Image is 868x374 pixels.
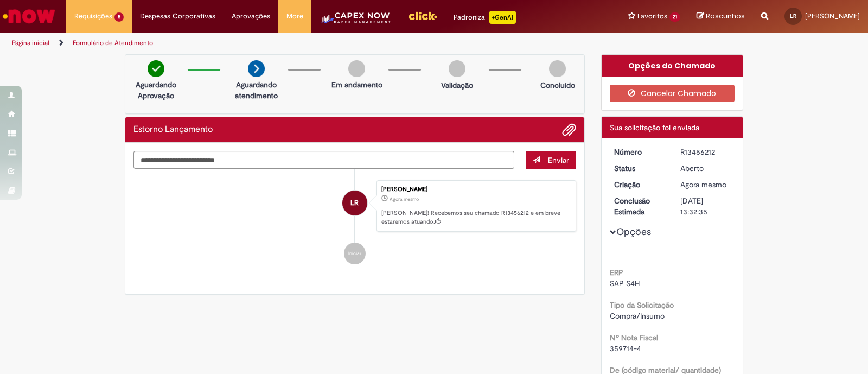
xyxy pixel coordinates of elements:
span: Requisições [74,11,112,22]
span: Aprovações [232,11,270,22]
b: Tipo da Solicitação [610,300,674,310]
img: img-circle-grey.png [449,60,465,77]
div: Padroniza [454,11,516,24]
span: Compra/Insumo [610,311,665,321]
span: Despesas Corporativas [140,11,215,22]
p: +GenAi [489,11,516,24]
a: Formulário de Atendimento [73,39,153,47]
dt: Conclusão Estimada [606,195,673,217]
span: 21 [669,12,680,22]
p: Concluído [540,80,575,91]
img: check-circle-green.png [148,60,164,77]
p: Em andamento [331,79,382,90]
li: Leonardo De Oliveira Rodrigues [133,180,576,232]
p: Aguardando atendimento [230,79,283,101]
textarea: Digite sua mensagem aqui... [133,151,514,169]
button: Enviar [526,151,576,169]
span: [PERSON_NAME] [805,11,860,21]
div: Aberto [680,163,731,174]
img: arrow-next.png [248,60,265,77]
span: 359714-4 [610,344,641,353]
span: LR [350,190,359,216]
span: Agora mesmo [680,180,726,189]
span: 5 [114,12,124,22]
span: Enviar [548,155,569,165]
div: Leonardo De Oliveira Rodrigues [342,191,367,215]
span: Favoritos [637,11,667,22]
div: [DATE] 13:32:35 [680,195,731,217]
p: Aguardando Aprovação [130,79,182,101]
p: Validação [441,80,473,91]
img: img-circle-grey.png [348,60,365,77]
ul: Histórico de tíquete [133,169,576,276]
span: LR [790,12,796,20]
button: Adicionar anexos [562,123,576,137]
button: Cancelar Chamado [610,85,735,102]
b: Nº Nota Fiscal [610,333,658,343]
ul: Trilhas de página [8,33,571,53]
div: [PERSON_NAME] [381,186,570,193]
a: Página inicial [12,39,49,47]
span: Sua solicitação foi enviada [610,123,699,132]
img: img-circle-grey.png [549,60,566,77]
img: click_logo_yellow_360x200.png [408,8,437,24]
time: 28/08/2025 09:32:30 [390,196,419,202]
dt: Status [606,163,673,174]
p: [PERSON_NAME]! Recebemos seu chamado R13456212 e em breve estaremos atuando. [381,209,570,226]
a: Rascunhos [697,11,745,22]
dt: Criação [606,179,673,190]
h2: Estorno Lançamento Histórico de tíquete [133,125,213,135]
div: R13456212 [680,147,731,157]
span: Agora mesmo [390,196,419,202]
b: ERP [610,268,623,277]
div: 28/08/2025 09:32:30 [680,179,731,190]
img: CapexLogo5.png [320,11,392,33]
span: Rascunhos [706,11,745,21]
div: Opções do Chamado [602,55,743,77]
dt: Número [606,147,673,157]
span: SAP S4H [610,278,640,288]
span: More [286,11,303,22]
img: ServiceNow [1,5,57,27]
